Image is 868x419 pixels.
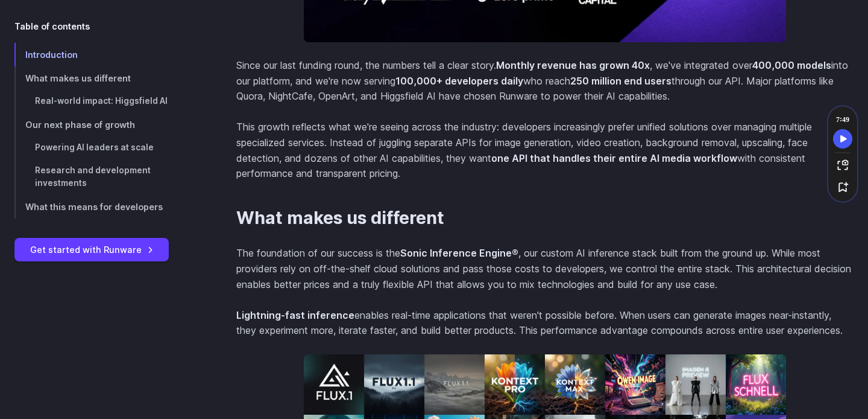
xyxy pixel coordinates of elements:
[236,309,354,321] strong: Lightning-fast inference
[236,58,854,104] p: Since our last funding round, the numbers tell a clear story. , we've integrated over into our pl...
[14,19,90,33] span: Table of contents
[14,238,169,261] a: Get started with Runware
[14,195,198,219] a: What this means for developers
[25,202,163,212] span: What this means for developers
[570,75,671,87] strong: 250 million end users
[491,152,737,164] strong: one API that handles their entire AI media workflow
[236,120,854,181] p: This growth reflects what we're seeing across the industry: developers increasingly prefer unifie...
[512,247,518,259] span: registered
[236,308,854,339] p: enables real-time applications that weren't possible before. When users can generate images near-...
[236,246,854,292] p: The foundation of our success is the , our custom AI inference stack built from the ground up. Wh...
[496,59,650,71] strong: Monthly revenue has grown 40x
[400,247,518,259] strong: Sonic Inference Engine
[14,136,198,159] a: Powering AI leaders at scale
[236,208,444,229] a: What makes us different
[14,66,198,90] a: What makes us different
[25,50,78,60] span: Introduction
[25,120,135,130] span: Our next phase of growth
[14,113,198,136] a: Our next phase of growth
[14,159,198,196] a: Research and development investments
[35,96,168,106] span: Real-world impact: Higgsfield AI
[14,43,198,66] a: Introduction
[35,142,154,152] span: Powering AI leaders at scale
[752,59,831,71] strong: 400,000 models
[395,75,523,87] strong: 100,000+ developers daily
[14,90,198,113] a: Real-world impact: Higgsfield AI
[35,165,151,188] span: Research and development investments
[25,73,131,83] span: What makes us different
